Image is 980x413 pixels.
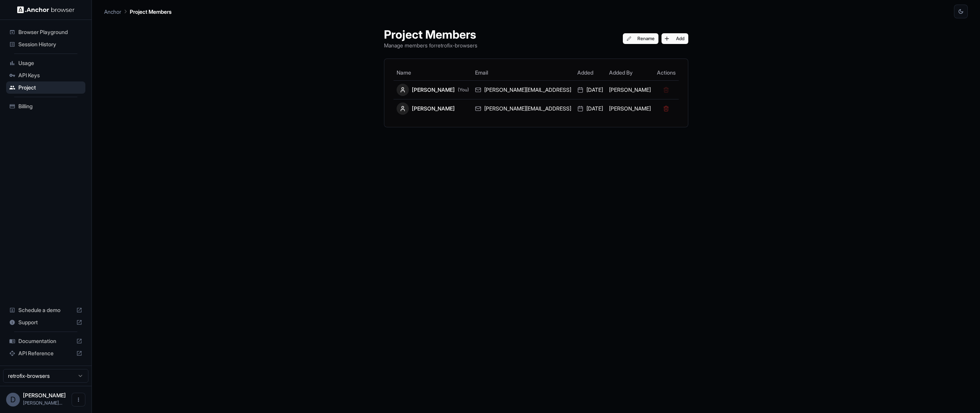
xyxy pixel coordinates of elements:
[606,80,654,99] td: [PERSON_NAME]
[72,393,85,406] button: Open menu
[6,316,85,328] div: Support
[6,335,85,347] div: Documentation
[606,99,654,118] td: [PERSON_NAME]
[18,319,73,326] span: Support
[18,306,73,314] span: Schedule a demo
[18,59,82,67] span: Usage
[18,337,73,345] span: Documentation
[623,33,658,44] button: Rename
[18,72,82,79] span: API Keys
[6,26,85,38] div: Browser Playground
[130,8,171,16] p: Project Members
[18,84,82,91] span: Project
[458,87,469,93] span: (You)
[574,65,606,80] th: Added
[18,28,82,36] span: Browser Playground
[472,65,574,80] th: Email
[104,8,121,16] p: Anchor
[18,102,82,110] span: Billing
[397,102,469,115] div: [PERSON_NAME]
[6,81,85,94] div: Project
[384,28,477,41] h1: Project Members
[661,33,688,44] button: Add
[6,304,85,316] div: Schedule a demo
[475,105,571,112] div: [PERSON_NAME][EMAIL_ADDRESS]
[23,392,66,398] span: Daniel Portela
[23,400,62,406] span: daniel@retrofix.ai
[6,100,85,112] div: Billing
[18,350,73,357] span: API Reference
[6,347,85,359] div: API Reference
[475,86,571,94] div: [PERSON_NAME][EMAIL_ADDRESS]
[6,69,85,81] div: API Keys
[384,41,477,49] p: Manage members for retrofix-browsers
[6,393,20,406] div: D
[397,84,469,96] div: [PERSON_NAME]
[6,38,85,50] div: Session History
[17,6,75,13] img: Anchor Logo
[577,86,603,94] div: [DATE]
[18,41,82,48] span: Session History
[606,65,654,80] th: Added By
[654,65,679,80] th: Actions
[577,105,603,112] div: [DATE]
[104,7,171,16] nav: breadcrumb
[6,57,85,69] div: Usage
[394,65,472,80] th: Name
